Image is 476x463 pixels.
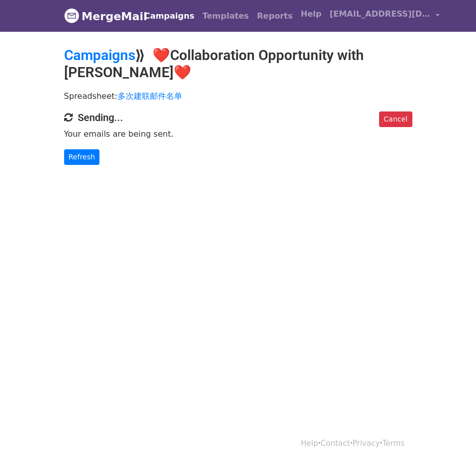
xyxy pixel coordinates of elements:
[253,6,297,26] a: Reports
[379,111,412,127] a: Cancel
[64,47,135,64] a: Campaigns
[140,6,198,26] a: Campaigns
[198,6,253,26] a: Templates
[64,129,412,139] p: Your emails are being sent.
[64,8,79,23] img: MergeMail logo
[297,4,326,24] a: Help
[64,149,100,165] a: Refresh
[352,439,380,448] a: Privacy
[330,8,431,20] span: [EMAIL_ADDRESS][DOMAIN_NAME]
[64,91,412,101] p: Spreadsheet:
[326,4,444,28] a: [EMAIL_ADDRESS][DOMAIN_NAME]
[382,439,404,448] a: Terms
[118,91,182,101] a: 多次建联邮件名单
[64,6,132,27] a: MergeMail
[321,439,350,448] a: Contact
[301,439,318,448] a: Help
[64,111,412,124] h4: Sending...
[64,47,412,81] h2: ⟫ ❤️Collaboration Opportunity with [PERSON_NAME]❤️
